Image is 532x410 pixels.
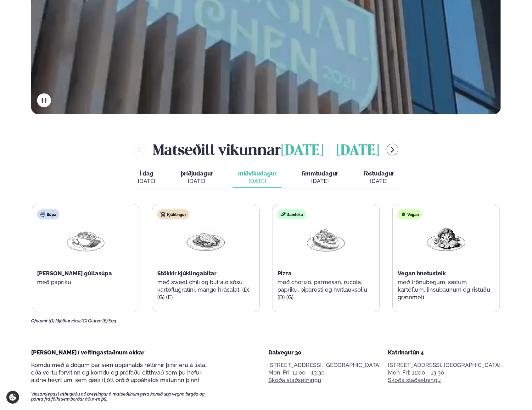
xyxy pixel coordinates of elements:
div: Mon-Fri: 11:00 - 13:30 [388,369,501,376]
button: menu-btn-left [134,144,145,155]
span: þriðjudagur [181,170,213,177]
span: Komdu með á dögum þar sem uppáhalds réttirnir þínir eru á lista, eða vertu forvitinn og komdu og ... [31,362,206,383]
div: [DATE] [363,177,394,185]
img: soup.svg [40,212,45,217]
p: með papriku [37,278,134,286]
div: [DATE] [302,177,338,185]
span: Pizza [277,270,292,277]
a: Skoða staðsetningu [388,376,441,384]
div: [DATE] [238,177,277,185]
p: með chorizo, parmesan, rucola, papriku, piparosti og hvítlauksolíu (D) (G) [277,278,374,301]
p: með sweet chili og buffalo sósu, kartöflugratíni, mangó hrásalati (D) (G) (E) [157,278,254,301]
span: (E) Egg [103,318,116,323]
div: Kjúklingur [157,209,189,219]
p: með trönuberjum, sætum kartöflum, linsubaunum og ristuðu grænmeti [398,278,495,301]
button: fimmtudagur [DATE] [297,167,343,188]
span: fimmtudagur [302,170,338,177]
span: föstudagur [363,170,394,177]
span: (G) Glúten, [81,318,103,323]
h2: Matseðill vikunnar [153,139,379,160]
span: Stökkir kjúklingabitar [157,270,216,277]
img: Chicken-breast.png [186,224,226,254]
div: Vegan [398,209,422,219]
img: chicken.svg [160,212,165,217]
img: Vegan.svg [401,212,406,217]
div: Dalvegur 30 [268,349,381,356]
img: Soup.png [65,224,106,254]
span: Vinsamlegast athugaðu að breytingar á matseðlinum geta komið upp vegna birgða og panta frá fólki ... [31,391,216,402]
span: miðvikudagur [238,170,277,177]
button: menu-btn-right [387,144,398,155]
span: [DATE] - [DATE] [281,144,379,158]
div: Katrínartún 4 [388,349,501,356]
p: [STREET_ADDRESS], [GEOGRAPHIC_DATA] [388,361,501,369]
div: [DATE] [138,177,155,185]
span: [PERSON_NAME] í veitingastaðnum okkar [31,349,144,356]
img: Pizza-Bread.png [306,224,346,254]
span: Í dag [138,170,155,177]
span: Vegan hnetusteik [398,270,446,277]
a: Cookie settings [6,391,19,404]
button: miðvikudagur [DATE] [233,167,282,188]
div: [DATE] [181,177,213,185]
a: Skoða staðsetningu [268,376,321,384]
p: [STREET_ADDRESS], [GEOGRAPHIC_DATA] [268,361,381,369]
div: Samloka [277,209,306,219]
div: Mon-Fri: 11:00 - 13:30 [268,369,381,376]
span: [PERSON_NAME] gúllasúpa [37,270,112,277]
div: Súpa [37,209,59,219]
span: (D) Mjólkurvörur, [49,318,81,323]
img: Vegan.png [426,224,466,254]
img: sandwich-new-16px.svg [281,212,286,217]
button: Í dag [DATE] [133,167,160,188]
span: Ofnæmi: [31,318,48,323]
button: þriðjudagur [DATE] [176,167,218,188]
button: föstudagur [DATE] [358,167,399,188]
